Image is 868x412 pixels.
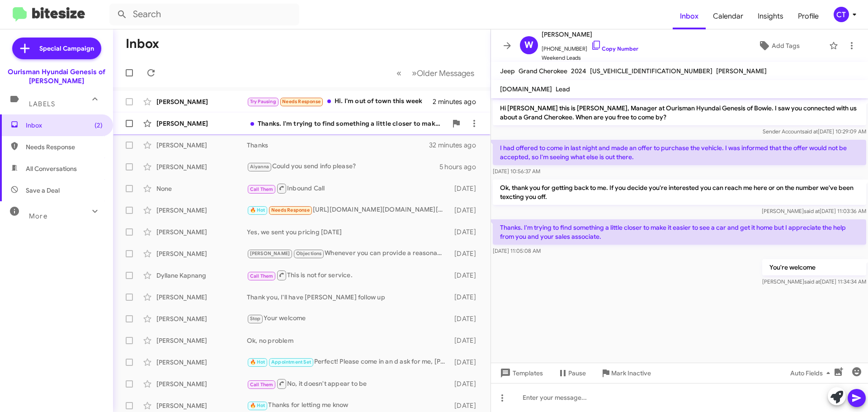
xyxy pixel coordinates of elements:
div: CT [834,7,849,22]
span: Aiyanna [250,164,269,170]
button: Pause [550,365,593,381]
span: Weekend Leads [542,53,638,62]
div: No, it doesn't appear to be [247,378,450,389]
div: Thank you, I'll have [PERSON_NAME] follow up [247,293,450,302]
div: [PERSON_NAME] [156,141,247,150]
div: [URL][DOMAIN_NAME][DOMAIN_NAME][DOMAIN_NAME] [247,205,450,215]
div: Inbound Call [247,183,450,194]
div: None [156,184,247,193]
button: Add Tags [732,38,825,54]
span: [DATE] 10:56:37 AM [493,168,540,175]
span: All Conversations [26,164,77,173]
span: More [29,212,47,220]
span: Stop [250,316,261,322]
span: W [524,38,533,52]
span: Call Them [250,273,274,279]
button: Next [406,64,480,82]
a: Insights [750,3,791,29]
div: Thanks for letting me know [247,400,450,411]
a: Calendar [706,3,750,29]
div: Dyllane Kapnang [156,271,247,280]
p: I had offered to come in last night and made an offer to purchase the vehicle. I was informed tha... [493,140,866,165]
div: [PERSON_NAME] [156,379,247,388]
div: [DATE] [450,184,483,193]
div: Yes, we sent you pricing [DATE] [247,227,450,237]
span: » [412,67,417,79]
button: Previous [391,64,407,82]
div: [PERSON_NAME] [156,227,247,237]
div: [DATE] [450,249,483,258]
span: [PERSON_NAME] [250,251,290,256]
span: (2) [94,121,103,130]
span: said at [802,128,818,135]
span: Templates [498,365,543,381]
div: Whenever you can provide a reasonable quote for the 2024 g70 3.3t [247,248,450,259]
span: Auto Fields [790,365,834,381]
div: [DATE] [450,379,483,388]
div: [PERSON_NAME] [156,162,247,171]
div: [DATE] [450,336,483,345]
span: Sender Account [DATE] 10:29:09 AM [763,128,866,135]
p: Ok, thank you for getting back to me. If you decide you're interested you can reach me here or on... [493,180,866,205]
a: Profile [791,3,826,29]
span: Lead [556,85,570,93]
div: This is not for service. [247,270,450,281]
span: Needs Response [26,142,103,152]
span: [US_VEHICLE_IDENTIFICATION_NUMBER] [590,67,712,75]
div: [DATE] [450,206,483,215]
span: Inbox [26,121,103,130]
div: [PERSON_NAME] [156,336,247,345]
div: [DATE] [450,401,483,410]
div: Could you send info please? [247,161,439,172]
div: Perfect! Please come in an d ask for me, [PERSON_NAME] [247,357,450,367]
div: [PERSON_NAME] [156,293,247,302]
span: Labels [29,100,55,108]
span: Needs Response [271,207,310,213]
button: Templates [491,365,550,381]
span: Add Tags [772,38,800,54]
div: Thanks [247,141,429,150]
button: Auto Fields [783,365,841,381]
span: Needs Response [282,99,321,104]
div: [DATE] [450,314,483,323]
div: [PERSON_NAME] [156,401,247,410]
div: [DATE] [450,358,483,367]
div: [PERSON_NAME] [156,249,247,258]
nav: Page navigation example [392,64,480,82]
span: Call Them [250,382,274,388]
span: Try Pausing [250,99,276,104]
span: Save a Deal [26,186,60,195]
p: Hi [PERSON_NAME] this is [PERSON_NAME], Manager at Ourisman Hyundai Genesis of Bowie. I saw you c... [493,100,866,125]
div: Hi. I'm out of town this week [247,96,433,107]
div: Ok, no problem [247,336,450,345]
a: Copy Number [591,45,638,52]
span: 🔥 Hot [250,403,265,408]
span: said at [804,208,820,214]
button: CT [826,7,858,22]
p: You're welcome [762,259,866,275]
div: [DATE] [450,293,483,302]
span: Mark Inactive [611,365,651,381]
a: Special Campaign [12,38,101,59]
span: Inbox [673,3,706,29]
div: 5 hours ago [439,162,483,171]
p: Thanks. I'm trying to find something a little closer to make it easier to see a car and get it ho... [493,219,866,245]
span: Older Messages [417,68,474,78]
span: Appointment Set [271,359,311,365]
span: [DATE] 11:05:08 AM [493,247,541,254]
div: [PERSON_NAME] [156,206,247,215]
div: 32 minutes ago [429,141,483,150]
span: Objections [296,251,322,256]
span: said at [804,278,820,285]
div: Your welcome [247,313,450,324]
span: [PERSON_NAME] [DATE] 11:34:34 AM [762,278,866,285]
span: 2024 [571,67,586,75]
span: [PERSON_NAME] [542,29,638,40]
input: Search [109,4,299,25]
div: [PERSON_NAME] [156,358,247,367]
div: 2 minutes ago [433,97,483,106]
span: [DOMAIN_NAME] [500,85,552,93]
